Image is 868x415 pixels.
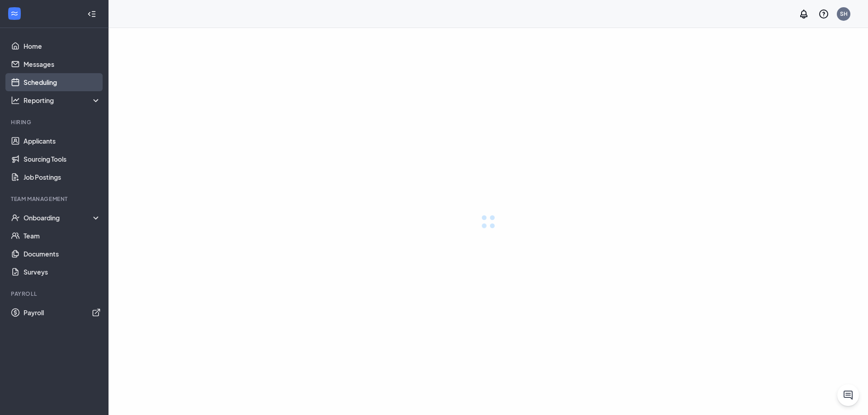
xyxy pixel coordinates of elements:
button: ChatActive [837,384,859,406]
svg: QuestionInfo [818,9,829,19]
a: Surveys [24,263,101,281]
svg: Collapse [87,9,96,19]
div: SH [840,10,848,18]
svg: UserCheck [11,213,20,222]
div: Payroll [11,290,99,298]
a: Job Postings [24,168,101,186]
a: Applicants [24,132,101,150]
div: Team Management [11,195,99,203]
svg: ChatActive [843,390,854,401]
a: Sourcing Tools [24,150,101,168]
svg: WorkstreamLogo [10,9,19,18]
a: Scheduling [24,73,101,91]
svg: Notifications [798,9,809,19]
div: Onboarding [24,213,101,222]
a: Documents [24,245,101,263]
div: Hiring [11,118,99,126]
a: Messages [24,55,101,73]
a: Team [24,227,101,245]
div: Reporting [24,96,101,105]
a: PayrollExternalLink [24,303,101,322]
svg: Analysis [11,96,20,105]
a: Home [24,37,101,55]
